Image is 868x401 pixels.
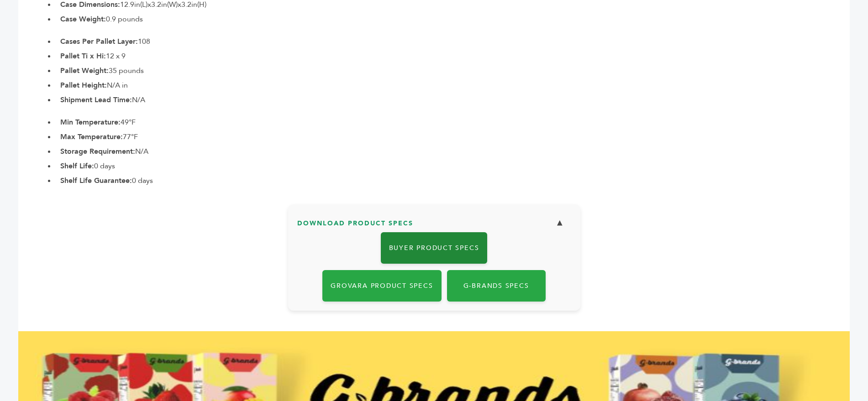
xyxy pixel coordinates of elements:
[56,94,850,105] li: N/A
[56,175,850,186] li: 0 days
[56,117,850,128] li: 49°F
[60,36,138,47] b: Cases Per Pallet Layer:
[297,214,571,240] h3: Download Product Specs
[56,14,850,25] li: 0.9 pounds
[60,95,132,105] b: Shipment Lead Time:
[60,132,123,142] b: Max Temperature:
[548,214,571,233] button: ▼
[381,232,488,264] a: Buyer Product Specs
[56,131,850,142] li: 77°F
[447,270,546,302] a: G-Brands Specs
[60,51,106,61] b: Pallet Ti x Hi:
[56,65,850,76] li: 35 pounds
[322,270,441,302] a: Grovara Product Specs
[60,80,107,90] b: Pallet Height:
[60,146,135,156] b: Storage Requirement:
[56,80,850,91] li: N/A in
[60,14,106,24] b: Case Weight:
[60,117,121,127] b: Min Temperature:
[60,176,132,186] b: Shelf Life Guarantee:
[60,66,109,76] b: Pallet Weight:
[56,146,850,157] li: N/A
[60,161,94,171] b: Shelf Life:
[56,51,850,62] li: 12 x 9
[56,161,850,172] li: 0 days
[56,36,850,47] li: 108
